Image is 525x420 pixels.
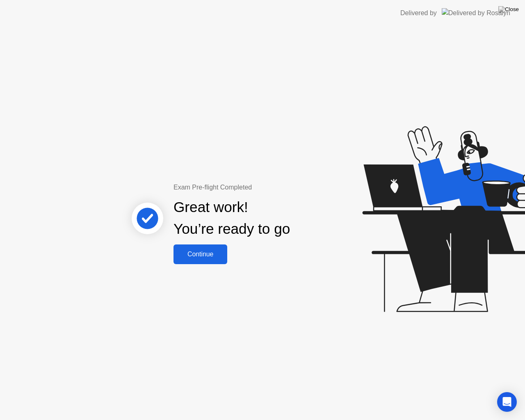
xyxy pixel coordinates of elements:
[176,251,225,258] div: Continue
[442,8,510,18] img: Delivered by Rosalyn
[173,183,343,192] div: Exam Pre-flight Completed
[497,392,517,412] div: Open Intercom Messenger
[498,6,519,13] img: Close
[400,8,437,18] div: Delivered by
[173,196,290,240] div: Great work! You’re ready to go
[173,244,227,264] button: Continue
